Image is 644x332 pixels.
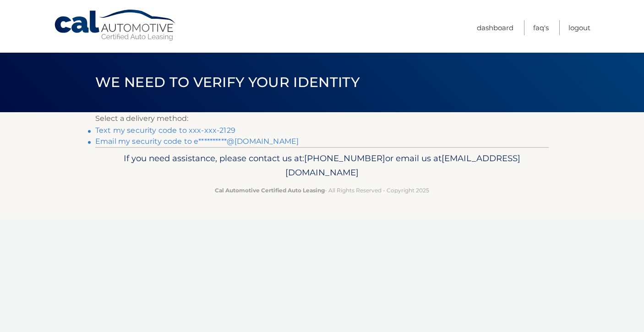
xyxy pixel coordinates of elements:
span: [PHONE_NUMBER] [304,153,385,163]
p: Select a delivery method: [95,112,549,125]
a: Text my security code to xxx-xxx-2129 [95,126,235,135]
a: Dashboard [477,20,513,35]
a: Logout [568,20,590,35]
p: - All Rights Reserved - Copyright 2025 [101,185,543,195]
a: Cal Automotive [54,9,177,42]
p: If you need assistance, please contact us at: or email us at [101,151,543,180]
a: Email my security code to e**********@[DOMAIN_NAME] [95,137,299,146]
span: We need to verify your identity [95,74,360,91]
a: FAQ's [533,20,549,35]
strong: Cal Automotive Certified Auto Leasing [215,187,325,194]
